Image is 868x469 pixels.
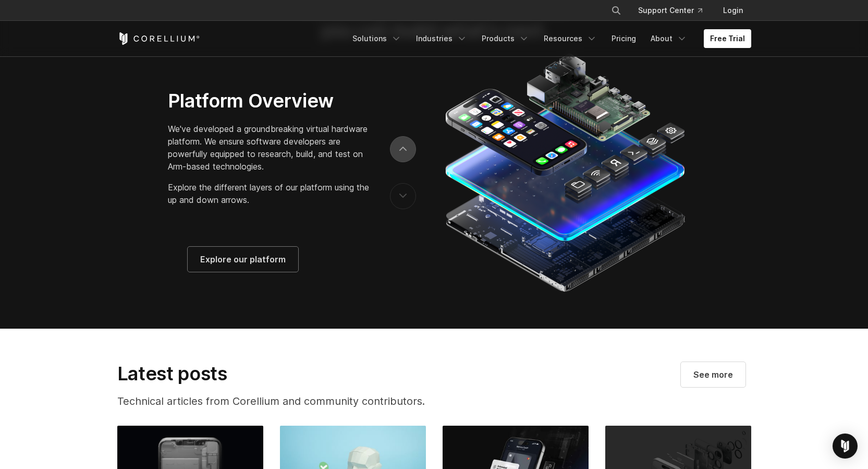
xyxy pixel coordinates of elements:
[681,362,745,387] a: Visit our blog
[117,32,200,45] a: Corellium Home
[607,1,626,20] button: Search
[475,29,535,48] a: Products
[168,123,369,173] p: We've developed a groundbreaking virtual hardware platform. We ensure software developers are pow...
[715,1,751,20] a: Login
[200,253,286,266] span: Explore our platform
[117,362,473,385] h2: Latest posts
[346,29,751,48] div: Navigation Menu
[440,50,689,295] img: Corellium_Platform_RPI_Full_470
[693,368,733,381] span: See more
[644,29,693,48] a: About
[168,181,369,206] p: Explore the different layers of our platform using the up and down arrows.
[346,29,408,48] a: Solutions
[117,393,473,409] p: Technical articles from Corellium and community contributors.
[168,89,369,112] h3: Platform Overview
[605,29,642,48] a: Pricing
[410,29,473,48] a: Industries
[390,183,416,209] button: previous
[188,247,298,272] a: Explore our platform
[598,1,751,20] div: Navigation Menu
[833,434,858,459] div: Open Intercom Messenger
[390,136,416,162] button: next
[630,1,711,20] a: Support Center
[537,29,603,48] a: Resources
[704,29,751,48] a: Free Trial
